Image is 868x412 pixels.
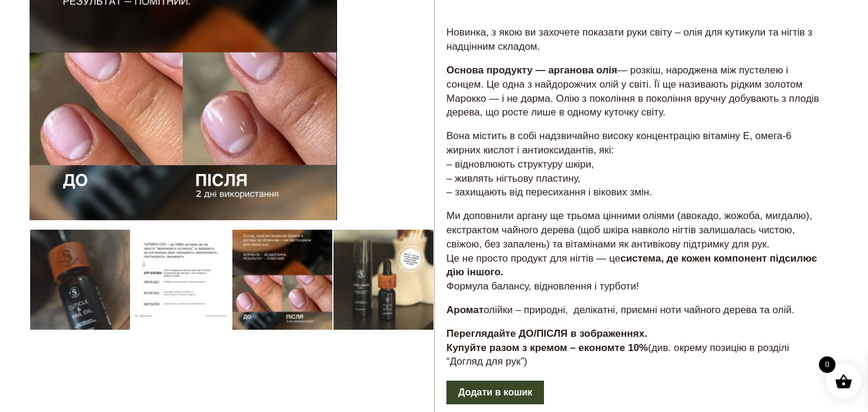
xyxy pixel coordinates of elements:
[446,328,647,339] strong: Переглядайте ДО/ПІСЛЯ в зображеннях.
[819,356,835,373] span: 0
[446,253,817,278] strong: система, де кожен компонент підсилює дію іншого.
[446,209,827,294] p: Ми доповнили аргану ще трьома цінними оліями (авокадо, жожоба, мигдалю), екстрактом чайного дерев...
[446,327,827,369] p: (див. окрему позицію в розділі “Догляд для рук”)
[446,304,484,316] strong: Аромат
[446,381,544,404] button: Додати в кошик
[446,25,827,54] p: Новинка, з якою ви захочете показати руки світу – олія для кутикули та нігтів з надцінним складом.
[446,129,827,199] p: Вона містить в собі надзвичайно високу концентрацію вітаміну E, омега-6 жирних кислот і антиоксид...
[446,303,827,317] p: олійки – природні, делікатні, приємні ноти чайного дерева та олій.
[446,342,648,353] strong: Купуйте разом з кремом – економте 10%
[446,65,617,76] strong: Основа продукту — арганова олія
[446,63,827,120] p: — розкіш, народжена між пустелею і сонцем. Це одна з найдорожчих олій у світі. Її ще називають рі...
